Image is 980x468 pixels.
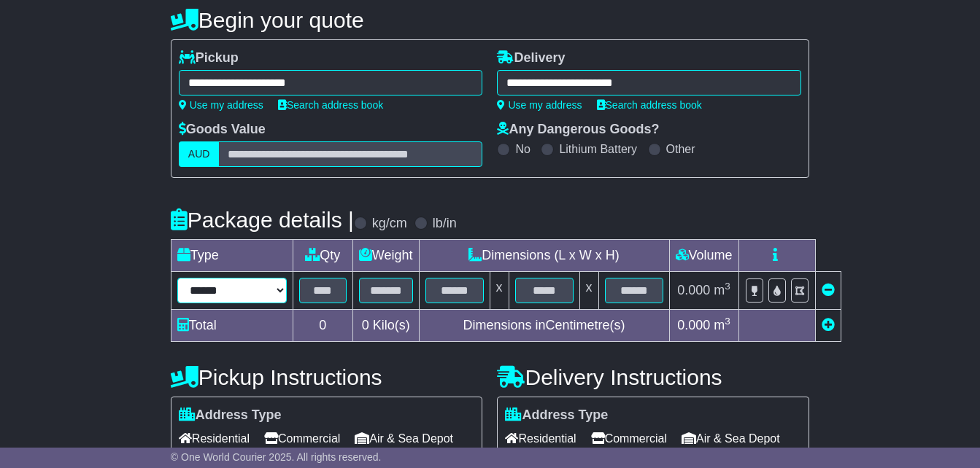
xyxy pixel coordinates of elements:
[714,318,730,332] span: m
[179,427,250,450] span: Residential
[352,310,419,342] td: Kilo(s)
[505,427,576,450] span: Residential
[497,365,809,389] h4: Delivery Instructions
[171,451,382,463] span: © One World Courier 2025. All rights reserved.
[591,427,667,450] span: Commercial
[490,272,509,310] td: x
[497,50,565,66] label: Delivery
[822,283,835,297] a: Remove this item
[579,272,598,310] td: x
[372,216,407,232] label: kg/cm
[264,427,340,450] span: Commercial
[505,407,608,424] label: Address Type
[179,407,282,424] label: Address Type
[714,283,730,297] span: m
[278,99,383,111] a: Search address book
[171,240,293,272] td: Type
[666,142,695,156] label: Other
[725,316,730,327] sup: 3
[677,283,710,297] span: 0.000
[171,208,354,232] h4: Package details |
[515,142,530,156] label: No
[497,122,659,138] label: Any Dangerous Goods?
[179,122,266,138] label: Goods Value
[597,99,702,111] a: Search address book
[293,240,352,272] td: Qty
[822,318,835,332] a: Add new item
[179,99,263,111] a: Use my address
[419,310,669,342] td: Dimensions in Centimetre(s)
[433,216,457,232] label: lb/in
[419,240,669,272] td: Dimensions (L x W x H)
[497,99,582,111] a: Use my address
[669,240,738,272] td: Volume
[293,310,352,342] td: 0
[677,318,710,332] span: 0.000
[171,8,809,32] h4: Begin your quote
[171,310,293,342] td: Total
[352,240,419,272] td: Weight
[355,427,453,450] span: Air & Sea Depot
[362,318,369,332] span: 0
[682,427,780,450] span: Air & Sea Depot
[179,50,239,66] label: Pickup
[179,141,220,167] label: AUD
[725,281,730,292] sup: 3
[171,365,483,389] h4: Pickup Instructions
[559,142,637,156] label: Lithium Battery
